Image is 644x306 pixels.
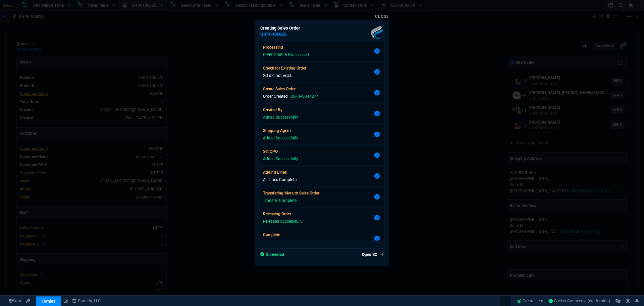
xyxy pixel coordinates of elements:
[263,128,301,134] p: Shipping Agent
[549,298,610,304] a: STmhaeGS1Bn2ItpuAAGc
[263,86,321,92] p: Create Sales Order
[263,107,301,113] p: Created By
[24,298,32,304] a: API TOKEN
[260,31,384,37] h5: Q-FN-106825
[263,135,298,141] p: Added Successfully
[290,93,319,99] p: SO-FR-0044874
[263,44,312,50] p: Processing
[263,65,306,71] p: Check for Existing Order
[263,73,292,79] p: SO did not exist.
[263,239,299,245] p: Sales Order Created
[301,239,329,245] p: SO-FR-0044874
[263,169,299,175] p: Adding Lines
[514,296,546,306] a: Create Item
[70,298,103,304] a: msbcCompanyName
[549,299,610,303] span: Socket Connected (erp-fornida)
[263,114,298,120] p: Added Successfully
[362,252,384,258] a: Open SO
[263,190,319,196] p: Transfering Meta to Sales Order
[263,198,297,204] p: Transfer Complete
[260,252,384,258] p: Converted
[263,156,298,162] p: Added Successfully
[263,218,303,224] p: Released Successfully
[263,52,309,58] p: Q-FN-106825 Proccessed
[263,211,305,217] p: Releasing Order
[263,148,301,155] p: Set CPO
[263,232,332,238] p: Complete
[260,26,384,31] h6: Creating Sales Order
[263,177,297,183] p: All Lines Complete
[375,14,389,19] a: Close
[263,93,288,99] p: Order Created
[7,298,24,304] a: Global State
